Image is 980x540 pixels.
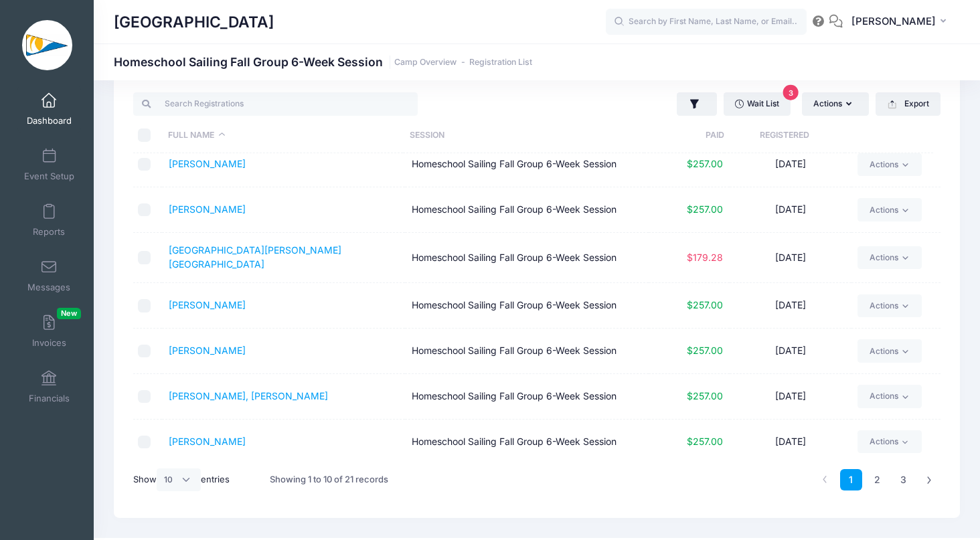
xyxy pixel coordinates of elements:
[17,363,81,410] a: Financials
[866,469,888,491] a: 2
[730,329,851,374] td: [DATE]
[843,7,960,37] button: [PERSON_NAME]
[17,197,81,244] a: Reports
[27,115,72,126] span: Dashboard
[730,283,851,329] td: [DATE]
[644,118,724,153] th: Paid: activate to sort column ascending
[33,226,65,238] span: Reports
[17,308,81,355] a: InvoicesNew
[405,329,648,374] td: Homeschool Sailing Fall Group 6-Week Session
[730,233,851,283] td: [DATE]
[403,118,644,153] th: Session: activate to sort column ascending
[840,469,862,491] a: 1
[851,14,936,29] span: [PERSON_NAME]
[857,385,921,408] a: Actions
[29,393,70,404] span: Financials
[57,308,81,319] span: New
[405,374,648,420] td: Homeschool Sailing Fall Group 6-Week Session
[687,299,723,310] span: $257.00
[169,299,246,310] a: [PERSON_NAME]
[405,187,648,233] td: Homeschool Sailing Fall Group 6-Week Session
[687,345,723,356] span: $257.00
[394,58,457,68] a: Camp Overview
[857,153,921,176] a: Actions
[169,390,328,401] a: [PERSON_NAME], [PERSON_NAME]
[27,282,70,293] span: Messages
[892,469,914,491] a: 3
[114,55,532,69] h1: Homeschool Sailing Fall Group 6-Week Session
[405,283,648,329] td: Homeschool Sailing Fall Group 6-Week Session
[133,92,418,115] input: Search Registrations
[17,86,81,132] a: Dashboard
[724,118,845,153] th: Registered: activate to sort column ascending
[687,436,723,447] span: $257.00
[24,171,74,182] span: Event Setup
[857,294,921,317] a: Actions
[169,158,246,169] a: [PERSON_NAME]
[876,92,941,115] button: Export
[114,7,274,37] h1: [GEOGRAPHIC_DATA]
[22,20,72,70] img: Clearwater Community Sailing Center
[133,468,230,491] label: Show entries
[802,92,869,115] button: Actions
[405,142,648,187] td: Homeschool Sailing Fall Group 6-Week Session
[857,339,921,362] a: Actions
[687,203,723,215] span: $257.00
[162,118,403,153] th: Full Name: activate to sort column descending
[687,390,723,401] span: $257.00
[469,58,532,68] a: Registration List
[783,85,799,100] span: 3
[606,9,807,35] input: Search by First Name, Last Name, or Email...
[730,420,851,464] td: [DATE]
[730,374,851,420] td: [DATE]
[687,158,723,169] span: $257.00
[687,252,723,263] span: $179.28
[405,233,648,283] td: Homeschool Sailing Fall Group 6-Week Session
[724,92,791,115] a: Wait List3
[32,337,66,349] span: Invoices
[857,198,921,221] a: Actions
[857,430,921,453] a: Actions
[405,420,648,464] td: Homeschool Sailing Fall Group 6-Week Session
[270,464,388,495] div: Showing 1 to 10 of 21 records
[169,436,246,447] a: [PERSON_NAME]
[17,141,81,188] a: Event Setup
[169,244,341,270] a: [GEOGRAPHIC_DATA][PERSON_NAME][GEOGRAPHIC_DATA]
[17,252,81,299] a: Messages
[857,246,921,269] a: Actions
[169,345,246,356] a: [PERSON_NAME]
[730,142,851,187] td: [DATE]
[157,468,201,491] select: Showentries
[730,187,851,233] td: [DATE]
[169,203,246,215] a: [PERSON_NAME]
